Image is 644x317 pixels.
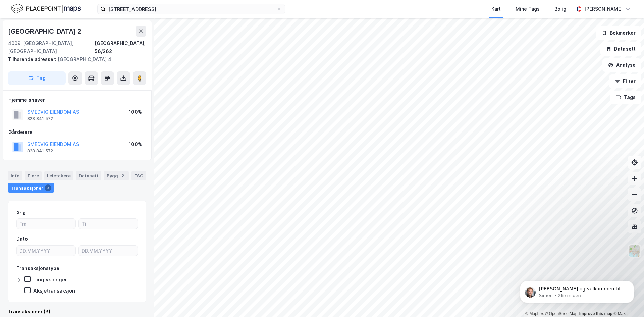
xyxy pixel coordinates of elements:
div: Dato [16,235,28,243]
div: Bolig [554,5,566,13]
div: 828 841 572 [27,116,53,121]
div: ESG [131,171,146,180]
a: Mapbox [525,311,544,316]
div: Gårdeiere [8,128,146,136]
div: Tinglysninger [33,276,67,283]
button: Analyse [602,58,641,72]
div: Transaksjonstype [16,264,59,272]
input: DD.MM.YYYY [79,246,138,256]
button: Tag [8,71,66,85]
input: Til [79,219,138,229]
input: DD.MM.YYYY [17,246,75,256]
button: Filter [609,74,641,88]
div: Hjemmelshaver [8,96,146,104]
button: Bokmerker [596,26,641,40]
div: Pris [16,209,25,217]
div: Kart [491,5,501,13]
div: Eiere [25,171,42,180]
span: Tilhørende adresser: [8,56,58,62]
img: Z [628,245,641,257]
div: Transaksjoner [8,183,54,193]
div: Mine Tags [516,5,540,13]
div: 3 [45,184,51,191]
div: 100% [129,108,142,116]
iframe: Intercom notifications melding [510,267,644,314]
div: Datasett [76,171,101,180]
input: Søk på adresse, matrikkel, gårdeiere, leietakere eller personer [106,4,277,14]
div: 4009, [GEOGRAPHIC_DATA], [GEOGRAPHIC_DATA] [8,39,95,55]
a: Improve this map [579,311,612,316]
div: [GEOGRAPHIC_DATA] 4 [8,55,141,63]
div: Leietakere [44,171,73,180]
button: Tags [610,91,641,104]
div: Bygg [104,171,129,180]
a: OpenStreetMap [545,311,578,316]
button: Datasett [600,42,641,56]
div: 828 841 572 [27,148,53,154]
div: Aksjetransaksjon [33,287,75,294]
div: 100% [129,140,142,148]
input: Fra [17,219,75,229]
div: [GEOGRAPHIC_DATA] 2 [8,26,83,37]
div: 2 [119,172,126,179]
div: [GEOGRAPHIC_DATA], 56/262 [95,39,147,55]
div: Transaksjoner (3) [8,308,146,316]
div: [PERSON_NAME] [584,5,623,13]
img: logo.f888ab2527a4732fd821a326f86c7f29.svg [11,3,81,15]
div: Info [8,171,22,180]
